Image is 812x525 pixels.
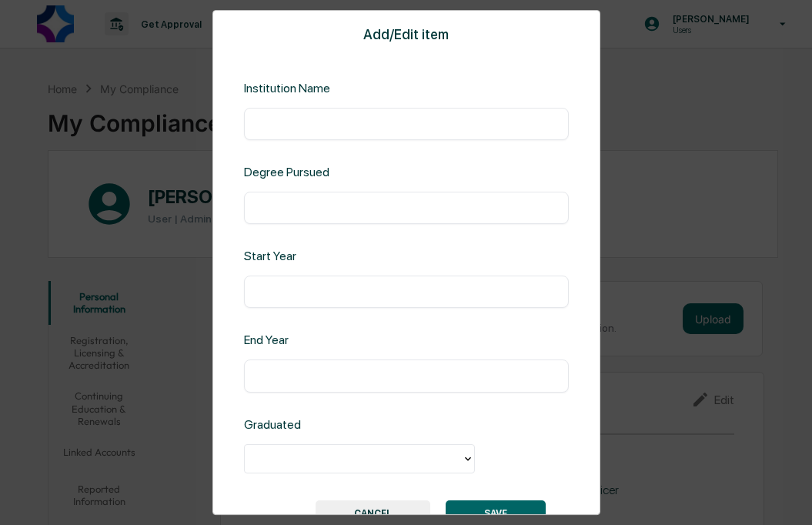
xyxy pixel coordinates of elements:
[244,417,390,432] div: Graduated
[763,474,804,516] iframe: Open customer support
[244,26,569,42] div: Add/Edit item
[244,333,390,347] div: End Year
[244,165,390,179] div: Degree Pursued
[244,249,390,263] div: Start Year
[244,81,390,95] div: Institution Name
